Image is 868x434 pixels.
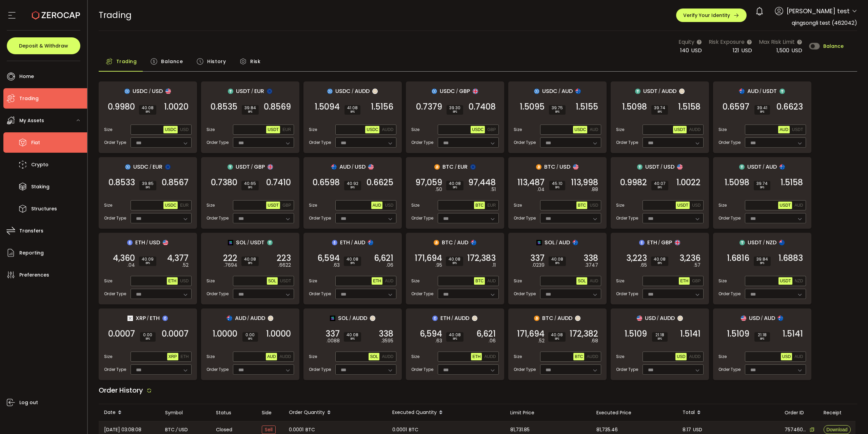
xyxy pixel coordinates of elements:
span: ETH [680,279,688,283]
span: AUDD [382,354,393,359]
span: 0.6625 [367,179,393,186]
img: gbp_portfolio.svg [473,89,478,94]
button: USDC [573,126,587,133]
button: USD [588,202,599,209]
button: BTC [474,277,485,285]
button: AUDD [483,353,497,360]
span: Risk Exposure [709,38,745,46]
span: USD [664,163,674,171]
button: USD [675,353,687,360]
i: BPS [142,110,154,114]
button: AUDD [585,353,599,360]
span: 39.30 [449,106,460,110]
span: USDT [792,127,803,132]
span: 1.5098 [622,103,647,110]
span: Verify Your Identity [683,13,730,18]
span: 757460c5-55e8-4f82-a34a-027bd2f805a5 [785,426,806,433]
span: GBP [459,87,470,95]
button: AUDD [278,353,292,360]
button: GBP [281,202,292,209]
span: Size [104,127,112,133]
span: USDC [335,87,351,95]
img: eth_portfolio.svg [639,240,645,245]
img: usd_portfolio.svg [368,164,374,170]
span: History [207,55,226,68]
span: 113,998 [571,179,598,186]
span: USDC [133,87,148,95]
img: xrp_portfolio.png [127,316,133,321]
img: usd_portfolio.svg [163,240,168,245]
span: USDC [440,87,455,95]
span: USD [677,354,685,359]
button: BTC [576,202,587,209]
button: AUD [793,202,804,209]
span: AUD [339,163,351,171]
img: usdt_portfolio.svg [267,240,273,245]
span: EUR [487,203,496,208]
span: Trading [19,94,39,103]
span: 0.8533 [108,179,135,186]
span: 0.9980 [108,103,135,110]
span: AUDD [355,87,370,95]
span: USDC [133,163,149,171]
span: AUD [766,163,777,171]
span: Balance [823,44,844,49]
button: SOL [267,277,278,285]
span: 0.6623 [776,103,803,110]
img: zuPXiwguUFiBOIQyqLOiXsnnNitlx7q4LCwEbLHADjIpTka+Lip0HH8D0VTrd02z+wEAAAAASUVORK5CYII= [370,316,375,321]
span: BTC [578,203,586,208]
iframe: Chat Widget [786,361,868,434]
img: eth_portfolio.svg [332,240,337,245]
img: gbp_portfolio.svg [268,164,273,170]
span: Deposit & Withdraw [19,43,68,48]
span: My Assets [19,116,44,126]
span: 39.41 [757,106,767,110]
span: USDC [165,127,176,132]
img: aud_portfolio.svg [227,316,232,321]
img: aud_portfolio.svg [739,89,745,94]
i: BPS [552,110,563,114]
span: AUD [747,87,758,95]
img: usd_portfolio.svg [677,164,683,170]
span: USDC [165,203,176,208]
span: ETH [472,354,480,359]
button: ETH [179,353,190,360]
em: / [763,164,765,170]
img: eth_portfolio.svg [127,240,133,245]
img: usdt_portfolio.svg [228,89,233,94]
button: USDT [778,277,792,285]
button: ETH [471,353,482,360]
span: AUDD [279,354,291,359]
span: USDT [763,87,777,95]
button: EUR [281,126,292,133]
span: USDT [268,127,279,132]
span: 0.7408 [469,103,496,110]
span: AUDD [587,354,598,359]
i: BPS [449,110,460,114]
span: AUD [590,279,598,283]
span: USD [791,46,802,54]
button: XRP [167,353,178,360]
span: [PERSON_NAME] test [787,6,850,16]
em: / [352,88,354,94]
button: AUD [778,126,789,133]
span: Order Type [411,139,433,146]
span: 97,448 [468,179,496,186]
span: Trading [116,55,137,68]
span: AUD [780,127,788,132]
button: AUDD [688,353,702,360]
button: SOL [369,353,379,360]
span: USDT [236,87,250,95]
span: XRP [169,354,177,359]
button: ETH [167,277,178,285]
span: Crypto [31,160,48,170]
span: EUR [180,203,189,208]
img: eur_portfolio.svg [165,164,171,170]
span: USD [180,279,189,283]
img: btc_portfolio.svg [434,164,440,170]
i: BPS [757,110,767,114]
button: NZD [793,277,805,285]
span: 0.8567 [162,179,189,186]
button: USD [781,353,792,360]
button: GBP [691,277,702,285]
